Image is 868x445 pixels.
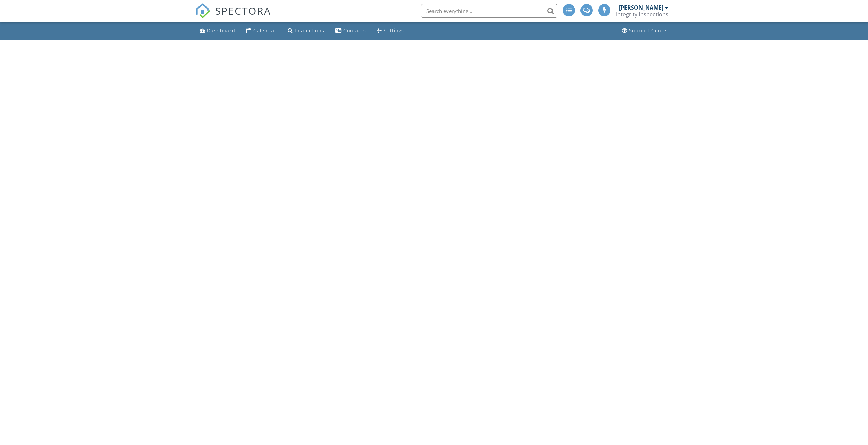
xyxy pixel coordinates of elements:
[244,25,279,37] a: Calendar
[285,25,327,37] a: Inspections
[616,11,668,18] div: Integrity Inspections
[343,27,366,34] div: Contacts
[197,25,238,37] a: Dashboard
[215,3,271,18] span: SPECTORA
[374,25,407,37] a: Settings
[421,4,557,18] input: Search everything...
[295,27,324,34] div: Inspections
[333,25,369,37] a: Contacts
[384,27,404,34] div: Settings
[195,3,210,18] img: The Best Home Inspection Software - Spectora
[253,27,277,34] div: Calendar
[207,27,235,34] div: Dashboard
[629,27,669,34] div: Support Center
[619,25,672,37] a: Support Center
[619,4,663,11] div: [PERSON_NAME]
[195,9,271,24] a: SPECTORA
